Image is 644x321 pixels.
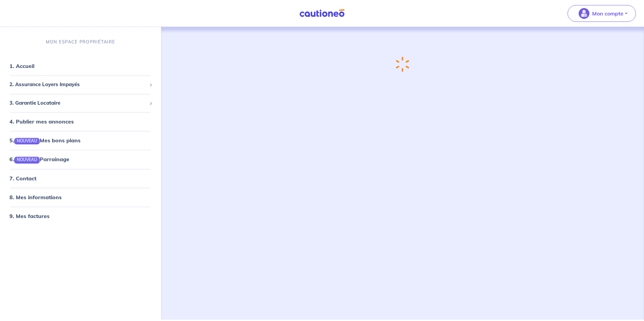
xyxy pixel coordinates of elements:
a: 5.NOUVEAUMes bons plans [9,137,80,144]
a: 4. Publier mes annonces [9,118,74,125]
img: illu_account_valid_menu.svg [579,8,589,19]
div: 4. Publier mes annonces [3,115,158,129]
div: 9. Mes factures [3,209,158,223]
p: Mon compte [592,9,623,17]
a: 6.NOUVEAUParrainage [9,156,69,163]
p: MON ESPACE PROPRIÉTAIRE [46,39,115,45]
span: 2. Assurance Loyers Impayés [9,81,147,89]
a: 8. Mes informations [9,194,62,201]
div: 5.NOUVEAUMes bons plans [3,134,158,147]
a: 7. Contact [9,175,36,182]
div: 6.NOUVEAUParrainage [3,153,158,166]
img: Cautioneo [297,9,347,17]
div: 8. Mes informations [3,190,158,204]
span: 3. Garantie Locataire [9,99,147,107]
div: 2. Assurance Loyers Impayés [3,78,158,92]
a: 1. Accueil [9,63,34,70]
div: 3. Garantie Locataire [3,97,158,110]
a: 9. Mes factures [9,213,50,219]
button: illu_account_valid_menu.svgMon compte [568,5,636,22]
div: 1. Accueil [3,60,158,73]
div: 7. Contact [3,172,158,185]
img: loading-spinner [396,57,409,72]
